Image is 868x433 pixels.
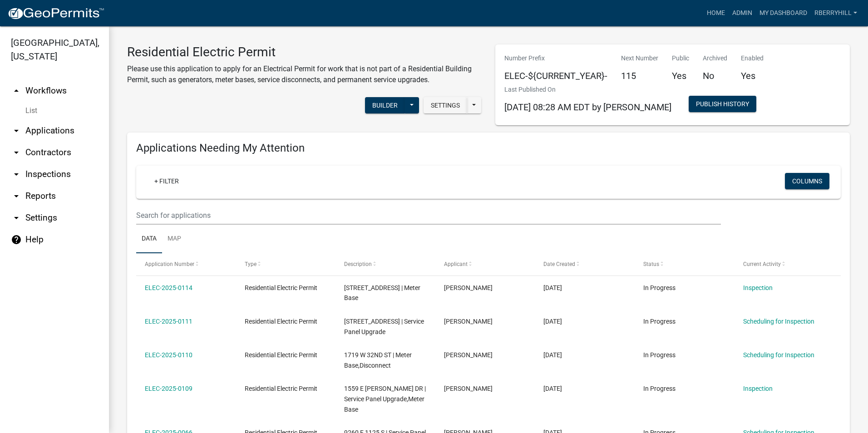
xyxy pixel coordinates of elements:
span: Date Created [543,261,575,267]
a: Inspection [743,284,773,291]
datatable-header-cell: Applicant [435,253,535,275]
p: Archived [703,54,727,63]
button: Publish History [689,96,756,112]
i: arrow_drop_down [11,169,22,180]
a: My Dashboard [756,5,811,22]
a: Scheduling for Inspection [743,318,814,325]
h5: No [703,70,727,81]
span: Levi Biggs [444,318,493,325]
span: 09/18/2025 [543,284,562,291]
span: Description [344,261,372,267]
h5: Yes [741,70,764,81]
datatable-header-cell: Status [635,253,735,275]
a: Map [162,225,187,254]
i: help [11,234,22,245]
h4: Applications Needing My Attention [136,142,841,155]
a: ELEC-2025-0110 [145,351,192,359]
a: ELEC-2025-0109 [145,385,192,392]
a: Admin [729,5,756,22]
span: In Progress [643,385,676,392]
p: Please use this application to apply for an Electrical Permit for work that is not part of a Resi... [127,64,482,85]
datatable-header-cell: Date Created [535,253,635,275]
span: Residential Electric Permit [245,318,317,325]
datatable-header-cell: Current Activity [734,253,834,275]
span: 1559 E MARTHA DR | Service Panel Upgrade,Meter Base [344,385,426,413]
datatable-header-cell: Description [335,253,435,275]
a: Data [136,225,162,254]
i: arrow_drop_down [11,191,22,202]
span: Residential Electric Permit [245,351,317,359]
input: Search for applications [136,206,721,225]
span: Application Number [145,261,194,267]
p: Enabled [741,54,764,63]
span: 1719 W 32ND ST | Meter Base,Disconnect [344,351,412,369]
a: + Filter [147,173,186,189]
a: ELEC-2025-0111 [145,318,192,325]
span: Type [245,261,256,267]
p: Public [672,54,689,63]
p: Number Prefix [504,54,607,63]
h5: 115 [621,70,658,81]
a: Inspection [743,385,773,392]
span: Residential Electric Permit [245,385,317,392]
span: Applicant [444,261,468,267]
span: 09/09/2025 [543,385,562,392]
i: arrow_drop_down [11,147,22,158]
h5: Yes [672,70,689,81]
span: Levi Biggs [444,284,493,291]
datatable-header-cell: Application Number [136,253,236,275]
span: 400 W 6TH ST | Service Panel Upgrade [344,318,424,335]
a: Scheduling for Inspection [743,351,814,359]
a: ELEC-2025-0114 [145,284,192,291]
span: 09/15/2025 [543,351,562,359]
span: 1508 E 34TH ST | Meter Base [344,284,420,302]
a: rberryhill [811,5,861,22]
p: Last Published On [504,85,671,94]
wm-modal-confirm: Workflow Publish History [689,101,756,108]
i: arrow_drop_down [11,212,22,223]
span: In Progress [643,351,676,359]
button: Columns [785,173,829,189]
button: Builder [365,97,405,113]
span: 09/15/2025 [543,318,562,325]
span: [DATE] 08:28 AM EDT by [PERSON_NAME] [504,102,671,113]
span: Christopher Biddle [444,351,493,359]
span: Current Activity [743,261,781,267]
p: Next Number [621,54,658,63]
span: In Progress [643,318,676,325]
button: Settings [424,97,467,113]
datatable-header-cell: Type [236,253,336,275]
i: arrow_drop_down [11,125,22,136]
h3: Residential Electric Permit [127,44,482,60]
a: Home [703,5,729,22]
h5: ELEC-${CURRENT_YEAR}- [504,70,607,81]
span: stephen fox [444,385,493,392]
span: Status [643,261,659,267]
span: In Progress [643,284,676,291]
span: Residential Electric Permit [245,284,317,291]
i: arrow_drop_up [11,85,22,96]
